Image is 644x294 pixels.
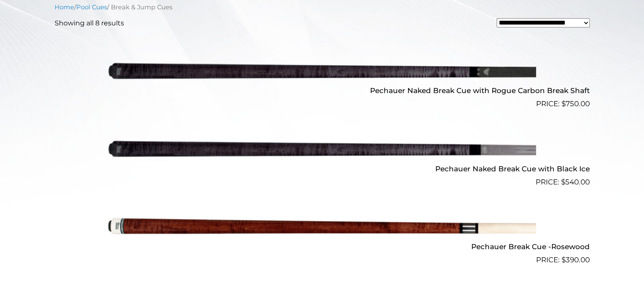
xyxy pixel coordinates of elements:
nav: Breadcrumb [55,3,590,12]
a: Pool Cues [76,3,107,11]
a: Home [55,3,74,11]
span: $ [561,99,566,108]
h2: Pechauer Naked Break Cue with Black Ice [55,161,590,176]
a: Pechauer Naked Break Cue with Rogue Carbon Break Shaft $750.00 [55,35,590,110]
p: Showing all 8 results [55,18,124,28]
h2: Pechauer Break Cue -Rosewood [55,239,590,255]
select: Shop order [497,18,590,27]
img: Pechauer Naked Break Cue with Rogue Carbon Break Shaft [108,35,536,106]
span: $ [561,256,566,264]
bdi: 390.00 [561,256,590,264]
span: $ [561,178,565,186]
bdi: 540.00 [561,178,590,186]
img: Pechauer Naked Break Cue with Black Ice [108,113,536,184]
bdi: 750.00 [561,99,590,108]
a: Pechauer Naked Break Cue with Black Ice $540.00 [55,113,590,187]
h2: Pechauer Naked Break Cue with Rogue Carbon Break Shaft [55,83,590,99]
img: Pechauer Break Cue -Rosewood [108,191,536,262]
a: Pechauer Break Cue -Rosewood $390.00 [55,191,590,266]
